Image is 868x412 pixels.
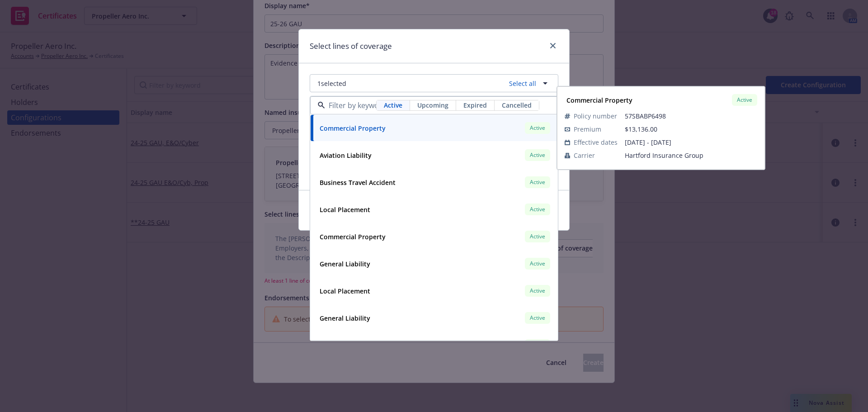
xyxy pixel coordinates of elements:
span: Active [528,124,547,132]
input: Filter by keyword [325,100,376,111]
a: close [547,40,558,51]
strong: Aviation Liability [320,151,372,160]
strong: Commercial Property [320,232,386,241]
span: Active [528,287,547,295]
span: Upcoming [417,100,448,110]
strong: Commercial Property [320,124,386,133]
span: 57SBABP6498 [625,111,757,121]
span: Active [528,205,547,213]
strong: Local Placement [320,205,370,214]
span: Cancelled [502,100,532,110]
strong: General Liability [320,260,370,268]
span: Active [528,178,547,186]
span: Policy number [574,111,617,121]
span: Active [384,100,402,110]
span: Effective dates [574,137,618,147]
strong: Local Placement [320,287,370,295]
span: 1 selected [317,79,346,88]
a: Select all [505,79,536,88]
h1: Select lines of coverage [310,40,392,52]
strong: Commercial Property [566,96,632,104]
span: Active [528,260,547,268]
span: Active [528,151,547,159]
span: Active [528,232,547,241]
span: Expired [463,100,487,110]
span: Hartford Insurance Group [625,151,757,160]
button: 1selectedSelect all [310,74,558,92]
strong: General Liability [320,314,370,322]
span: Carrier [574,151,595,160]
span: Premium [574,124,601,134]
strong: Business Travel Accident [320,178,396,187]
span: [DATE] - [DATE] [625,137,757,147]
span: Active [736,96,754,104]
span: Active [528,314,547,322]
span: $13,136.00 [625,125,657,133]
